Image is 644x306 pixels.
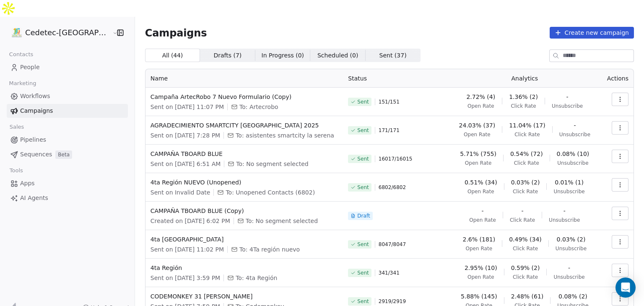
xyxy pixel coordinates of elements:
span: 6802 / 6802 [379,184,406,191]
span: AGRADECIMIENTO SMARTCITY [GEOGRAPHIC_DATA] 2025 [151,121,338,130]
span: Click Rate [511,103,536,109]
span: 0.49% (34) [509,235,542,244]
span: 11.04% (17) [509,121,545,130]
span: Click Rate [510,217,535,223]
span: 0.01% (1) [555,178,584,187]
span: Tools [6,164,26,177]
span: 2.95% (10) [465,264,497,272]
th: Analytics [448,69,601,88]
span: To: Artecrobo [239,103,278,111]
span: 16017 / 16015 [379,156,413,162]
span: - [482,207,484,215]
span: Sales [6,121,28,133]
span: 0.03% (2) [557,235,586,244]
span: Drafts ( 7 ) [213,51,241,60]
span: 2.48% (61) [511,292,544,301]
span: 0.51% (34) [465,178,497,187]
a: Apps [7,176,128,190]
a: Campaigns [7,104,128,118]
span: Unsubscribe [559,131,590,138]
img: IMAGEN%2010%20A%C3%83%C2%91OS.png [12,28,22,38]
span: People [20,63,40,72]
span: Click Rate [514,160,539,166]
span: Open Rate [466,245,493,252]
span: Pipelines [20,135,46,144]
span: 4ta Región [151,264,338,272]
span: Click Rate [513,274,538,280]
span: Click Rate [513,245,538,252]
span: Unsubscribe [557,160,588,166]
span: Sequences [20,150,52,159]
span: Sent ( 37 ) [379,51,407,60]
span: Sent [357,270,369,276]
span: To: No segment selected [246,217,318,225]
span: Scheduled ( 0 ) [317,51,358,60]
span: To: asistentes smartcity la serena [236,131,334,140]
button: Cedetec-[GEOGRAPHIC_DATA] [10,26,106,40]
span: - [566,93,569,101]
span: Open Rate [467,274,494,280]
a: Pipelines [7,133,128,147]
span: Sent on [DATE] 3:59 PM [151,274,220,282]
span: Beta [55,150,72,159]
span: Sent [357,241,369,248]
span: Draft [357,213,370,219]
span: 5.88% (145) [461,292,497,301]
span: 0.54% (72) [510,150,543,158]
span: Open Rate [464,131,491,138]
span: - [521,207,523,215]
span: Sent on [DATE] 11:07 PM [151,103,224,111]
span: Sent on Invalid Date [151,188,210,197]
span: Unsubscribe [552,103,583,109]
span: Sent [357,127,369,134]
span: - [568,264,570,272]
span: 8047 / 8047 [379,241,406,248]
span: 0.59% (2) [511,264,540,272]
span: CODEMONKEY 31 [PERSON_NAME] [151,292,338,301]
span: Marketing [5,77,40,90]
span: - [563,207,566,215]
a: Workflows [7,89,128,103]
span: Sent [357,156,369,162]
span: Open Rate [467,188,494,195]
button: Create new campaign [550,27,634,39]
span: Click Rate [513,188,538,195]
span: 4ta Región NUEVO (Unopened) [151,178,338,187]
span: 0.08% (10) [557,150,589,158]
span: Unsubscribe [556,245,587,252]
span: 0.08% (2) [558,292,587,301]
span: 1.36% (2) [509,93,538,101]
span: Workflows [20,92,50,101]
span: 171 / 171 [379,127,400,134]
span: Apps [20,179,35,188]
span: 2.6% (181) [463,235,496,244]
span: In Progress ( 0 ) [262,51,304,60]
a: People [7,60,128,74]
span: AI Agents [20,194,48,202]
span: Campaigns [145,27,207,39]
span: To: No segment selected [236,160,308,168]
th: Status [343,69,448,88]
span: Sent on [DATE] 6:51 AM [151,160,221,168]
span: Click Rate [514,131,540,138]
span: To: Unopened Contacts (6802) [226,188,315,197]
span: Open Rate [469,217,496,223]
span: - [574,121,576,130]
span: 2.72% (4) [466,93,495,101]
span: Open Rate [467,103,494,109]
span: Contacts [5,48,37,61]
span: Sent [357,184,369,191]
th: Actions [601,69,634,88]
span: Cedetec-[GEOGRAPHIC_DATA] [25,27,110,38]
span: Sent on [DATE] 7:28 PM [151,131,220,140]
span: Created on [DATE] 6:02 PM [151,217,230,225]
span: To: 4ta Región [236,274,277,282]
span: 5.71% (755) [460,150,496,158]
th: Name [145,69,343,88]
a: AI Agents [7,191,128,205]
span: 151 / 151 [379,99,400,105]
span: CAMPAÑA TBOARD BLUE [151,150,338,158]
span: Unsubscribe [549,217,580,223]
span: 4ta [GEOGRAPHIC_DATA] [151,235,338,244]
span: CAMPAÑA TBOARD BLUE (Copy) [151,207,338,215]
